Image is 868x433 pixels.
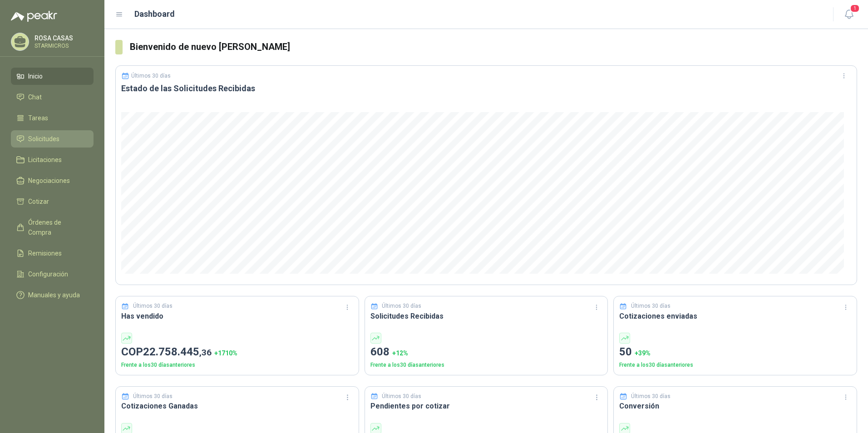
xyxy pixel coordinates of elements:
[131,73,171,79] p: Últimos 30 días
[121,400,353,412] h3: Cotizaciones Ganadas
[130,40,857,54] h3: Bienvenido de nuevo [PERSON_NAME]
[370,344,602,361] p: 608
[28,113,48,123] span: Tareas
[121,344,353,361] p: COP
[121,83,851,94] h3: Estado de las Solicitudes Recibidas
[11,130,94,148] a: Solicitudes
[121,310,353,322] h3: Has vendido
[11,151,94,168] a: Licitaciones
[635,349,651,357] span: + 39 %
[382,302,421,310] p: Últimos 30 días
[11,266,94,283] a: Configuración
[28,197,49,207] span: Cotizar
[11,109,94,127] a: Tareas
[133,302,173,310] p: Últimos 30 días
[28,155,62,165] span: Licitaciones
[11,11,57,22] img: Logo peakr
[619,361,851,369] p: Frente a los 30 días anteriores
[370,400,602,412] h3: Pendientes por cotizar
[11,214,94,241] a: Órdenes de Compra
[28,71,43,81] span: Inicio
[28,269,68,279] span: Configuración
[28,290,80,300] span: Manuales y ayuda
[28,134,59,144] span: Solicitudes
[619,400,851,412] h3: Conversión
[28,248,62,258] span: Remisiones
[11,89,94,106] a: Chat
[28,92,42,102] span: Chat
[631,302,671,310] p: Últimos 30 días
[134,8,175,20] h1: Dashboard
[143,345,212,358] span: 22.758.445
[392,349,408,357] span: + 12 %
[382,392,421,401] p: Últimos 30 días
[35,43,91,49] p: STARMICROS
[35,35,91,41] p: ROSA CASAS
[841,6,857,23] button: 1
[28,176,70,186] span: Negociaciones
[11,245,94,262] a: Remisiones
[11,286,94,304] a: Manuales y ayuda
[11,193,94,210] a: Cotizar
[11,68,94,85] a: Inicio
[199,347,212,358] span: ,36
[619,344,851,361] p: 50
[370,361,602,369] p: Frente a los 30 días anteriores
[133,392,173,401] p: Últimos 30 días
[11,172,94,189] a: Negociaciones
[631,392,671,401] p: Últimos 30 días
[214,349,237,357] span: + 1710 %
[121,361,353,369] p: Frente a los 30 días anteriores
[850,4,860,13] span: 1
[28,217,85,237] span: Órdenes de Compra
[619,310,851,322] h3: Cotizaciones enviadas
[370,310,602,322] h3: Solicitudes Recibidas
